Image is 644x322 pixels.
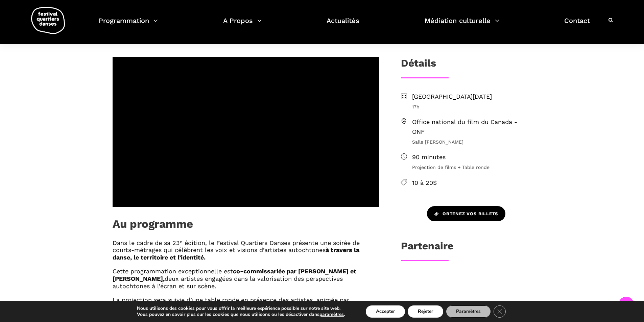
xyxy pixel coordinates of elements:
[446,305,491,318] button: Paramètres
[425,15,499,35] a: Médiation culturelle
[412,152,532,162] span: 90 minutes
[223,15,262,35] a: A Propos
[434,210,498,218] span: Obtenez vos billets
[31,7,65,34] img: logo-fqd-med
[113,217,193,234] h1: Au programme
[412,117,532,137] span: Office national du film du Canada - ONF
[494,305,506,318] button: Close GDPR Cookie Banner
[412,138,532,146] span: Salle [PERSON_NAME]
[564,15,590,35] a: Contact
[113,268,379,290] h6: Cette programmation exceptionnelle est deux artistes engagées dans la valorisation des perspectiv...
[412,92,532,102] span: [GEOGRAPHIC_DATA][DATE]
[113,268,356,282] strong: co-commissariée par [PERSON_NAME] et [PERSON_NAME],
[113,57,379,207] iframe: Teaser Danses de l'Île de la Tortue danses autochtones en film
[401,240,453,257] h3: Partenaire
[113,296,379,318] h6: La projection sera suivie d’une table ronde en présence des artistes, animée par [PERSON_NAME], c...
[99,15,158,35] a: Programmation
[113,239,379,261] h6: Dans le cadre de sa 23ᵉ édition, le Festival Quartiers Danses présente une soirée de courts-métra...
[327,15,359,35] a: Actualités
[408,305,443,318] button: Rejeter
[366,305,405,318] button: Accepter
[113,246,359,261] strong: à travers la danse, le territoire et l’identité.
[427,206,505,221] a: Obtenez vos billets
[412,178,532,188] span: 10 à 20$
[319,312,344,318] button: paramètres
[412,103,532,110] span: 17h
[137,312,345,318] p: Vous pouvez en savoir plus sur les cookies que nous utilisons ou les désactiver dans .
[137,305,345,312] p: Nous utilisons des cookies pour vous offrir la meilleure expérience possible sur notre site web.
[412,164,532,171] span: Projection de films + Table ronde
[401,57,436,74] h3: Détails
